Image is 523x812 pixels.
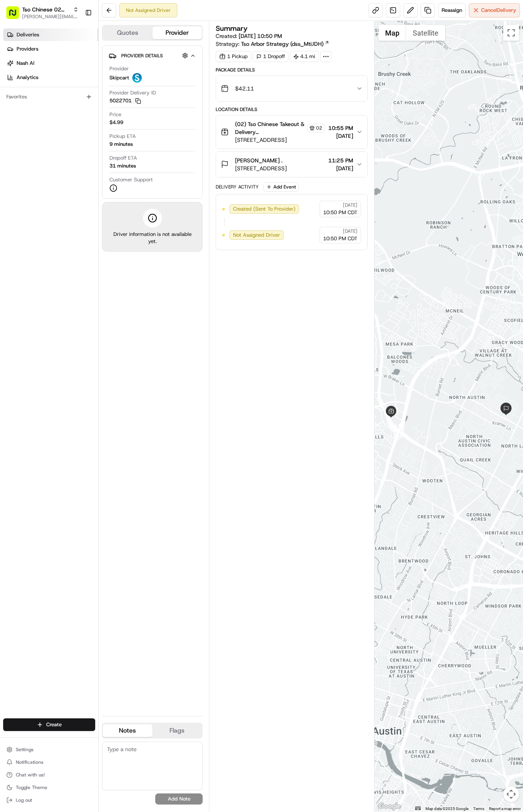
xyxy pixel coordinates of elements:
div: Past conversations [8,103,51,109]
span: Not Assigned Driver [233,232,280,239]
span: 02 [316,125,322,131]
img: Wisdom Oko [8,136,21,152]
div: 1 Pickup [216,51,251,62]
span: [DATE] [343,202,357,208]
span: • [86,144,88,150]
button: Keyboard shortcuts [415,806,421,810]
span: Reassign [442,7,462,14]
span: Customer Support [109,176,153,183]
span: 10:50 PM CDT [323,235,357,242]
img: 1736555255976-a54dd68f-1ca7-489b-9aae-adbdc363a1c4 [16,144,22,151]
span: Nash AI [17,60,34,67]
div: 1 Dropoff [253,51,288,62]
button: Provider [152,26,202,39]
a: Analytics [3,71,98,84]
div: 📗 [8,177,14,184]
span: Created: [216,32,282,40]
span: 11:25 PM [328,156,353,164]
span: [DATE] [343,228,357,234]
span: Dropoff ETA [109,154,137,162]
button: Create [3,718,95,731]
button: Toggle Theme [3,782,95,793]
span: Provider [109,65,129,72]
a: 💻API Documentation [64,173,130,188]
img: Antonia (Store Manager) [8,115,21,128]
button: CancelDelivery [469,3,520,17]
button: Notes [103,724,152,737]
span: Provider Details [121,53,163,59]
h3: Summary [216,25,248,32]
span: API Documentation [75,177,127,185]
a: Nash AI [3,57,98,70]
div: 4.1 mi [290,51,319,62]
span: [DATE] [90,144,106,150]
button: Log out [3,795,95,806]
span: Skipcart [109,74,129,81]
span: Map data ©2025 Google [425,806,468,811]
button: Quotes [103,26,152,39]
span: [PERSON_NAME] (Store Manager) [24,122,104,129]
span: Providers [17,45,38,53]
button: Chat with us! [3,769,95,780]
span: Driver information is not available yet. [109,231,196,245]
div: Favorites [3,90,95,103]
span: [DATE] [328,132,353,140]
span: (02) Tso Chinese Takeout & Delivery [GEOGRAPHIC_DATA] [GEOGRAPHIC_DATA] Crossing Manager [235,120,305,136]
span: [DATE] [110,122,126,129]
a: Providers [3,43,98,55]
button: Toggle fullscreen view [503,25,519,41]
img: 1736555255976-a54dd68f-1ca7-489b-9aae-adbdc363a1c4 [8,75,22,90]
span: Chat with us! [16,772,45,778]
div: Location Details [216,106,368,113]
button: Add Event [263,182,299,192]
span: Create [46,721,62,728]
button: [PERSON_NAME] .[STREET_ADDRESS]11:25 PM[DATE] [216,152,367,177]
div: Package Details [216,67,368,73]
div: 9 minutes [109,141,133,148]
span: Analytics [17,74,38,81]
span: $4.99 [109,119,123,126]
span: Notifications [16,759,43,765]
div: Start new chat [36,75,130,83]
button: Tso Chinese 02 Arbor [22,6,70,13]
span: 10:50 PM CDT [323,209,357,216]
a: Report a map error [489,806,521,811]
button: Flags [152,724,202,737]
span: [STREET_ADDRESS] [235,164,287,172]
span: Deliveries [17,31,39,38]
span: Wisdom [PERSON_NAME] [24,144,84,150]
button: $42.11 [216,76,367,101]
button: Show satellite imagery [406,25,445,41]
a: Powered byPylon [56,196,96,202]
button: Start new chat [134,78,144,87]
span: Pylon [79,196,96,202]
span: 10:55 PM [328,124,353,132]
div: 31 minutes [109,162,136,170]
span: [DATE] 10:50 PM [239,32,282,40]
span: $42.11 [235,85,254,92]
span: Cancel Delivery [481,7,516,14]
a: Terms [473,806,484,811]
span: • [105,122,108,129]
button: Settings [3,744,95,755]
a: 📗Knowledge Base [5,173,64,188]
img: profile_skipcart_partner.png [132,73,142,83]
span: [DATE] [328,164,353,172]
span: Settings [16,746,34,753]
button: (02) Tso Chinese Takeout & Delivery [GEOGRAPHIC_DATA] [GEOGRAPHIC_DATA] Crossing Manager02[STREET... [216,115,367,149]
span: [STREET_ADDRESS] [235,136,325,144]
span: Tso Arbor Strategy (dss_MtiJDH) [241,40,324,48]
button: Show street map [378,25,406,41]
span: Price [109,111,121,118]
img: Google [376,801,403,812]
span: [PERSON_NAME] . [235,156,282,164]
button: Tso Chinese 02 Arbor[PERSON_NAME][EMAIL_ADDRESS][DOMAIN_NAME] [3,3,82,22]
span: [PERSON_NAME][EMAIL_ADDRESS][DOMAIN_NAME] [22,13,79,20]
img: 8571987876998_91fb9ceb93ad5c398215_72.jpg [17,75,31,90]
div: We're available if you need us! [36,83,109,90]
span: Created (Sent To Provider) [233,205,295,213]
div: Delivery Activity [216,184,259,190]
span: Pickup ETA [109,133,136,140]
span: Provider Delivery ID [109,89,156,96]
